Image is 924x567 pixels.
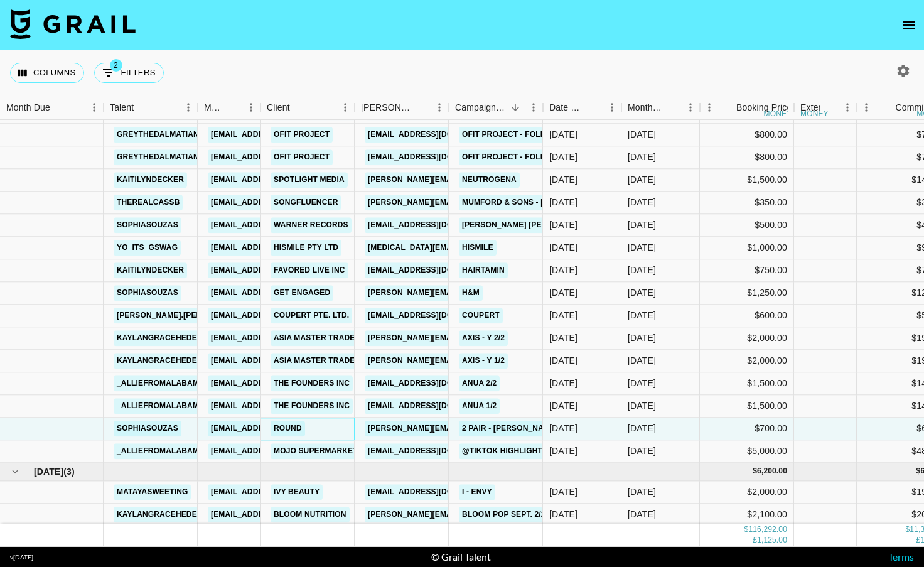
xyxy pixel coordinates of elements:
[430,98,449,117] button: Menu
[459,375,500,391] a: ANUA 2/2
[365,104,505,120] a: [EMAIL_ADDRESS][DOMAIN_NAME]
[878,99,895,116] button: Sort
[459,443,548,459] a: @TikTok Highlight!
[459,127,588,143] a: Ofit Project - Follow Me 2/2
[271,443,361,459] a: Mojo Supermarket
[208,285,348,301] a: [EMAIL_ADDRESS][DOMAIN_NAME]
[208,240,348,256] a: [EMAIL_ADDRESS][DOMAIN_NAME]
[85,98,104,117] button: Menu
[271,149,333,165] a: Ofit Project
[114,149,202,165] a: greythedalmatian
[365,127,505,143] a: [EMAIL_ADDRESS][DOMAIN_NAME]
[549,129,577,141] div: 8/8/2025
[355,95,449,120] div: Booker
[524,98,543,117] button: Menu
[110,95,134,120] div: Talent
[700,372,794,395] div: $1,500.00
[208,507,348,522] a: [EMAIL_ADDRESS][DOMAIN_NAME]
[114,330,228,346] a: kaylangracehedenskog
[549,332,577,345] div: 8/5/2025
[6,463,24,480] button: hide children
[365,308,505,323] a: [EMAIL_ADDRESS][DOMAIN_NAME]
[271,285,333,301] a: Get Engaged
[549,197,577,209] div: 8/8/2025
[603,98,621,117] button: Menu
[549,355,577,367] div: 8/5/2025
[700,282,794,305] div: $1,250.00
[507,99,524,116] button: Sort
[431,551,491,563] div: © Grail Talent
[34,465,63,478] span: [DATE]
[114,172,187,188] a: kaitilyndecker
[700,440,794,463] div: $5,000.00
[271,398,353,414] a: The Founders Inc
[800,110,829,117] div: money
[208,398,348,414] a: [EMAIL_ADDRESS][DOMAIN_NAME]
[459,104,503,120] a: SHEGLAM
[10,63,84,83] button: Select columns
[208,262,348,278] a: [EMAIL_ADDRESS][DOMAIN_NAME]
[628,400,656,413] div: Aug '25
[700,395,794,418] div: $1,500.00
[628,355,656,367] div: Aug '25
[549,174,577,186] div: 8/7/2025
[365,353,569,369] a: [PERSON_NAME][EMAIL_ADDRESS][DOMAIN_NAME]
[628,242,656,254] div: Aug '25
[242,98,261,117] button: Menu
[549,423,577,435] div: 7/31/2025
[365,240,634,256] a: [MEDICAL_DATA][EMAIL_ADDRESS][PERSON_NAME][DOMAIN_NAME]
[204,95,224,120] div: Manager
[700,418,794,440] div: $700.00
[628,310,656,322] div: Aug '25
[628,423,656,435] div: Aug '25
[114,443,212,459] a: _alliefromalabama_
[365,330,569,346] a: [PERSON_NAME][EMAIL_ADDRESS][DOMAIN_NAME]
[700,214,794,237] div: $500.00
[365,149,505,165] a: [EMAIL_ADDRESS][DOMAIN_NAME]
[549,287,577,300] div: 8/3/2025
[549,486,577,499] div: 7/30/2025
[764,110,792,117] div: money
[365,375,505,391] a: [EMAIL_ADDRESS][DOMAIN_NAME]
[753,536,757,546] div: £
[543,95,621,120] div: Date Created
[412,99,430,116] button: Sort
[208,330,348,346] a: [EMAIL_ADDRESS][DOMAIN_NAME]
[208,149,348,165] a: [EMAIL_ADDRESS][DOMAIN_NAME]
[271,240,341,256] a: Hismile Pty Ltd
[916,536,921,546] div: £
[549,377,577,390] div: 8/14/2025
[114,375,212,391] a: _alliefromalabama_
[208,172,348,188] a: [EMAIL_ADDRESS][DOMAIN_NAME]
[449,95,543,120] div: Campaign (Type)
[700,327,794,350] div: $2,000.00
[700,259,794,282] div: $750.00
[459,149,588,165] a: Ofit Project - Follow Me 1/2
[208,195,348,210] a: [EMAIL_ADDRESS][DOMAIN_NAME]
[621,95,700,120] div: Month Due
[365,195,569,210] a: [PERSON_NAME][EMAIL_ADDRESS][DOMAIN_NAME]
[365,285,569,301] a: [PERSON_NAME][EMAIL_ADDRESS][DOMAIN_NAME]
[459,353,508,369] a: AXIS - Y 1/2
[224,99,242,116] button: Sort
[459,484,495,500] a: i - ENVY
[114,262,187,278] a: kaitilyndecker
[700,237,794,259] div: $1,000.00
[208,308,348,323] a: [EMAIL_ADDRESS][DOMAIN_NAME]
[365,217,505,233] a: [EMAIL_ADDRESS][DOMAIN_NAME]
[114,285,181,301] a: sophiasouzas
[628,219,656,232] div: Aug '25
[753,467,757,477] div: $
[114,308,251,323] a: [PERSON_NAME].[PERSON_NAME]
[134,99,151,116] button: Sort
[10,9,136,39] img: Grail Talent
[50,99,68,116] button: Sort
[365,484,505,500] a: [EMAIL_ADDRESS][DOMAIN_NAME]
[459,285,483,301] a: H&M
[838,98,857,117] button: Menu
[628,486,656,499] div: Sep '25
[700,146,794,169] div: $800.00
[114,421,181,436] a: sophiasouzas
[208,443,348,459] a: [EMAIL_ADDRESS][DOMAIN_NAME]
[700,192,794,214] div: $350.00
